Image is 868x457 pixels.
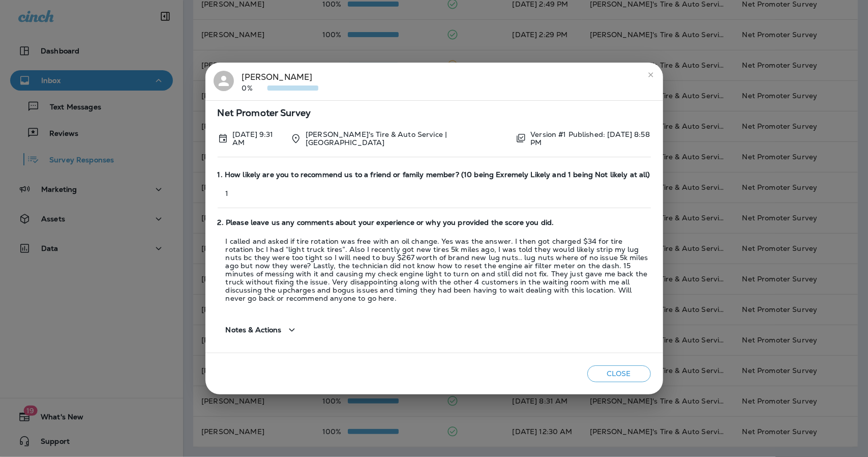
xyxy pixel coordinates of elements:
[218,237,651,302] p: I called and asked if tire rotation was free with an oil change. Yes was the answer. I then got c...
[643,67,659,83] button: close
[242,71,318,92] div: [PERSON_NAME]
[306,130,507,147] p: [PERSON_NAME]'s Tire & Auto Service | [GEOGRAPHIC_DATA]
[232,130,282,147] p: Oct 11, 2025 9:31 AM
[587,365,651,382] button: Close
[218,316,306,345] button: Notes & Actions
[226,326,282,334] span: Notes & Actions
[530,130,650,147] p: Version #1 Published: [DATE] 8:58 PM
[218,189,651,197] p: 1
[218,218,651,227] span: 2. Please leave us any comments about your experience or why you provided the score you did.
[218,109,651,118] span: Net Promoter Survey
[218,170,651,179] span: 1. How likely are you to recommend us to a friend or family member? (10 being Exremely Likely and...
[242,84,267,92] p: 0%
